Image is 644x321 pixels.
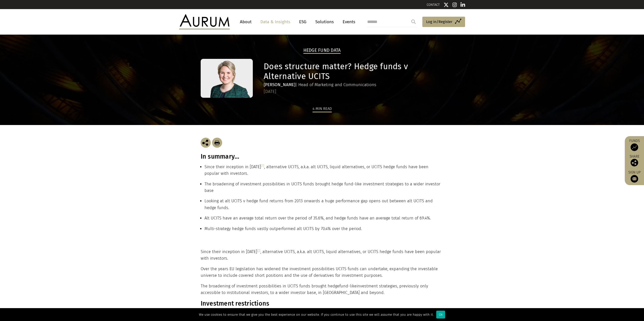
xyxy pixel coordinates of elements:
p: Over the years EU legislation has widened the investment possibilities UCITS funds can undertake,... [201,266,442,279]
a: Solutions [313,17,336,27]
span: fund-like [339,284,357,288]
a: Funds [627,139,641,151]
li: The broadening of investment possibilities in UCITS funds brought hedge fund-like investment stra... [204,181,444,198]
h2: Hedge Fund Data [303,48,341,54]
p: Since their inception in [DATE] , alternative UCITS, a.k.a. alt UCITS, liquid alternatives, or UC... [201,249,442,262]
h3: Investment restrictions [201,300,442,307]
li: Since their inception in [DATE] , alternative UCITS, a.k.a. alt UCITS, liquid alternatives, or UC... [204,164,444,181]
img: Download Article [212,138,222,148]
img: Access Funds [631,143,638,151]
img: Sign up to our newsletter [631,175,638,183]
img: Linkedin icon [461,2,465,7]
strong: [PERSON_NAME] [264,82,295,87]
img: Aurum [179,14,230,29]
h3: In summary… [201,153,444,160]
li: Looking at alt UCITS v hedge fund returns from 2013 onwards a huge performance gap opens out betw... [204,198,444,215]
img: Instagram icon [452,2,457,7]
span: Log in/Register [426,19,452,25]
div: | Head of Marketing and Communications [264,81,442,88]
li: Multi-strategy hedge funds vastly outperformed alt UCITS by 70.4% over the period. [204,226,444,236]
a: [1] [257,249,260,252]
a: [1] [261,164,264,167]
div: [DATE] [264,88,442,95]
li: Alt UCITS have an average total return over the period of 35.6%, and hedge funds have an average ... [204,215,444,225]
div: Ok [436,311,445,318]
img: Share this post [201,138,211,148]
h1: Does structure matter? Hedge funds v Alternative UCITS [264,62,442,81]
input: Submit [408,17,419,27]
a: ESG [297,17,309,27]
a: Events [340,17,355,27]
img: Share this post [631,159,638,166]
a: Data & Insights [258,17,293,27]
p: The broadening of investment possibilities in UCITS funds brought hedge investment strategies, pr... [201,283,442,296]
img: Twitter icon [444,2,449,7]
div: Share [627,155,641,166]
a: CONTACT [427,3,440,7]
a: Log in/Register [422,17,465,27]
div: 4 min read [313,106,332,112]
a: About [237,17,254,27]
a: Sign up [627,170,641,183]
